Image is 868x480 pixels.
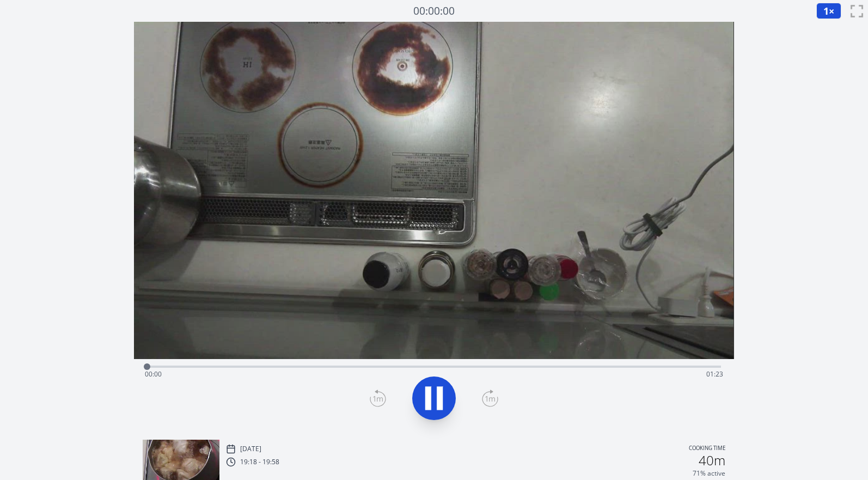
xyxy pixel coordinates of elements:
[240,445,261,453] p: [DATE]
[693,469,725,478] p: 71% active
[413,3,455,19] a: 00:00:00
[706,369,723,379] span: 01:23
[823,4,829,17] span: 1
[699,454,725,467] h2: 40m
[689,444,725,454] p: Cooking time
[816,3,841,19] button: 1×
[240,458,279,466] p: 19:18 - 19:58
